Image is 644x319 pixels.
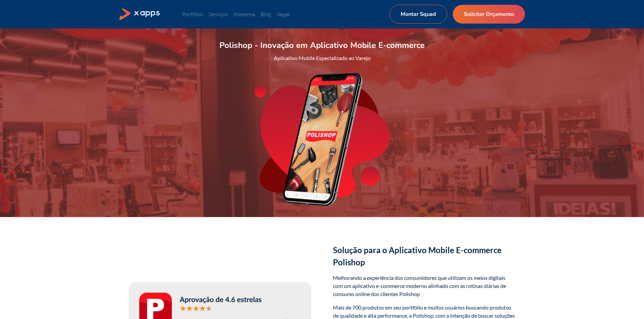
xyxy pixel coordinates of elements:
[182,11,203,18] a: Portfólio
[453,5,525,24] a: Solicitar Orçamento
[255,73,390,206] img: Celular com aplicativo da polishop aberto
[261,11,271,18] a: Blog
[333,274,516,298] p: Melhorando a experiência dos consumidores que utilizam os meios digitais com um aplicativo e-comm...
[389,5,447,24] a: Montar Squad
[219,39,425,51] h1: Polishop - Inovação em Aplicativo Mobile E-commerce
[333,244,516,268] h2: Solução para o Aplicativo Mobile E-commerce Polishop
[233,11,255,18] a: Imprensa
[209,11,228,18] a: Serviços
[277,11,290,18] a: Vagas
[274,54,371,62] p: Aplicativo Mobile Especializado ao Varejo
